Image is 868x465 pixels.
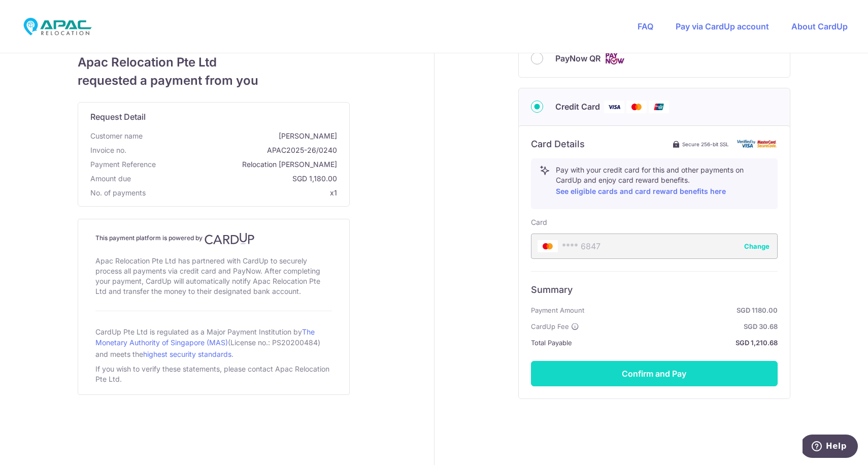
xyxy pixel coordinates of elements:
span: [PERSON_NAME] [147,131,337,141]
img: Cards logo [605,52,625,65]
span: Total Payable [531,337,572,349]
span: requested a payment from you [78,72,350,90]
div: Credit Card Visa Mastercard Union Pay [531,101,778,113]
img: Visa [604,101,624,113]
strong: SGD 30.68 [583,320,778,333]
span: Payment Amount [531,304,584,316]
span: APAC2025-26/0240 [130,145,337,155]
a: About CardUp [791,21,848,31]
span: Secure 256-bit SSL [682,140,729,148]
div: CardUp Pte Ltd is regulated as a Major Payment Institution by (License no.: PS20200484) and meets... [95,323,332,362]
span: Relocation [PERSON_NAME] [160,159,337,170]
span: x1 [330,188,337,197]
div: PayNow QR Cards logo [531,52,778,65]
h4: This payment platform is powered by [95,233,332,245]
span: translation missing: en.payment_reference [90,160,156,169]
div: If you wish to verify these statements, please contact Apac Relocation Pte Ltd. [95,362,332,386]
span: Invoice no. [90,145,126,155]
img: card secure [737,140,778,148]
a: See eligible cards and card reward benefits here [556,187,726,195]
span: Customer name [90,131,143,141]
img: Union Pay [649,101,669,113]
span: Amount due [90,174,131,184]
span: CardUp Fee [531,320,569,333]
img: CardUp [205,233,254,245]
span: Credit Card [555,101,600,113]
span: No. of payments [90,188,146,198]
span: PayNow QR [555,52,600,64]
button: Confirm and Pay [531,361,778,386]
h6: Summary [531,284,778,296]
h6: Card Details [531,138,585,150]
iframe: Opens a widget where you can find more information [803,435,858,460]
div: Apac Relocation Pte Ltd has partnered with CardUp to securely process all payments via credit car... [95,254,332,298]
button: Change [744,241,770,251]
label: Card [531,217,547,227]
a: Pay via CardUp account [676,21,769,31]
span: translation missing: en.request_detail [90,112,146,122]
span: Apac Relocation Pte Ltd [78,53,350,72]
strong: SGD 1180.00 [588,304,778,316]
img: Mastercard [626,101,647,113]
a: highest security standards [143,350,231,358]
a: FAQ [638,21,653,31]
strong: SGD 1,210.68 [576,337,778,349]
p: Pay with your credit card for this and other payments on CardUp and enjoy card reward benefits. [556,165,769,197]
span: SGD 1,180.00 [135,174,337,184]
